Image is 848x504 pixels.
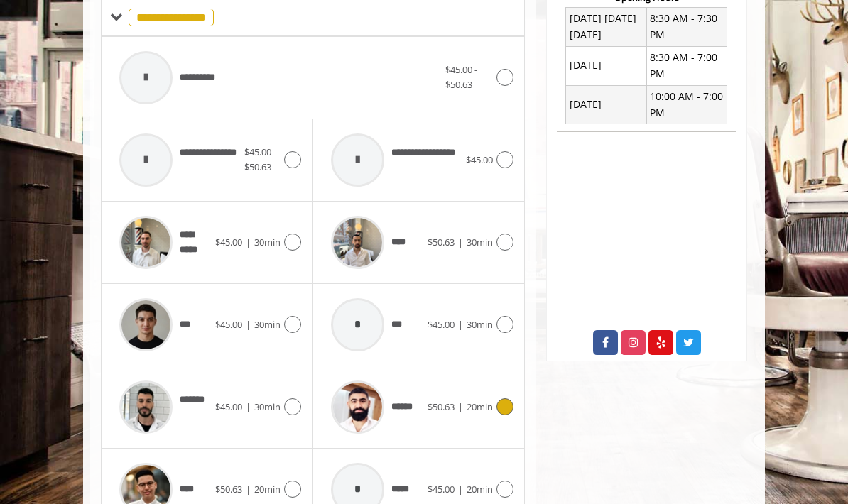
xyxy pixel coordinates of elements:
span: 30min [467,318,493,331]
td: 8:30 AM - 7:30 PM [646,7,727,46]
td: [DATE] [566,85,646,124]
span: $45.00 [215,318,242,331]
span: 30min [467,236,493,248]
span: $50.63 [215,483,242,495]
span: 20min [467,400,493,413]
span: $45.00 - $50.63 [445,63,477,91]
span: 30min [254,318,281,331]
span: 20min [467,483,493,495]
span: 30min [254,236,281,248]
td: [DATE] [DATE] [DATE] [566,7,646,46]
span: 20min [254,483,281,495]
span: $50.63 [428,236,455,248]
span: | [246,400,251,413]
span: $45.00 [428,483,455,495]
span: | [246,236,251,248]
td: [DATE] [566,46,646,85]
span: | [458,318,463,331]
span: $45.00 [215,236,242,248]
span: $45.00 [466,153,493,166]
span: $45.00 [215,400,242,413]
td: 10:00 AM - 7:00 PM [646,85,727,124]
span: | [458,236,463,248]
span: $45.00 [428,318,455,331]
span: | [246,483,251,495]
span: $50.63 [428,400,455,413]
td: 8:30 AM - 7:00 PM [646,46,727,85]
span: | [246,318,251,331]
span: | [458,483,463,495]
span: $45.00 - $50.63 [244,146,276,173]
span: | [458,400,463,413]
span: 30min [254,400,281,413]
